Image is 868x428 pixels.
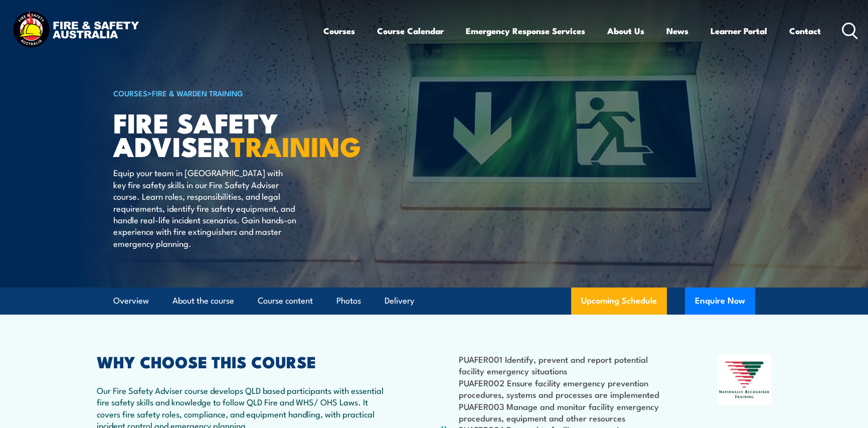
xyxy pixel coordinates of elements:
[336,288,361,314] a: Photos
[323,18,355,44] a: Courses
[711,18,767,44] a: Learner Portal
[459,353,669,377] li: PUAFER001 Identify, prevent and report potential facility emergency situations
[607,18,644,44] a: About Us
[152,87,243,98] a: Fire & Warden Training
[718,354,772,405] img: Nationally Recognised Training logo.
[571,288,667,315] a: Upcoming Schedule
[666,18,688,44] a: News
[466,18,585,44] a: Emergency Response Services
[789,18,821,44] a: Contact
[113,87,361,99] h6: >
[113,110,361,157] h1: FIRE SAFETY ADVISER
[113,288,149,314] a: Overview
[113,87,147,98] a: COURSES
[231,124,361,166] strong: TRAINING
[97,354,390,368] h2: WHY CHOOSE THIS COURSE
[172,288,234,314] a: About the course
[377,18,444,44] a: Course Calendar
[385,288,414,314] a: Delivery
[685,288,755,315] button: Enquire Now
[459,377,669,400] li: PUAFER002 Ensure facility emergency prevention procedures, systems and processes are implemented
[258,288,313,314] a: Course content
[459,400,669,424] li: PUAFER003 Manage and monitor facility emergency procedures, equipment and other resources
[113,167,296,249] p: Equip your team in [GEOGRAPHIC_DATA] with key fire safety skills in our Fire Safety Adviser cours...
